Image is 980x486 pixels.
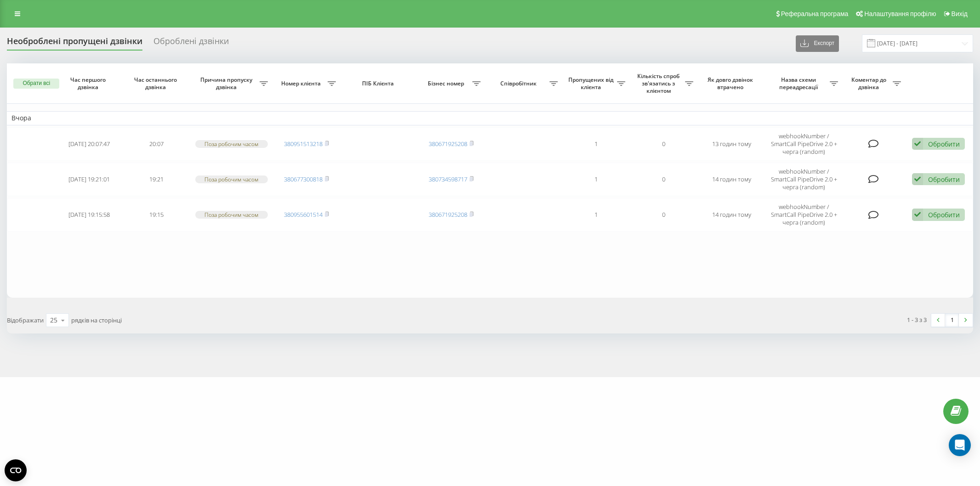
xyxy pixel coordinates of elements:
div: 1 - 3 з 3 [907,315,927,324]
td: [DATE] 19:21:01 [55,163,123,196]
button: Обрати всі [13,79,59,89]
div: Необроблені пропущені дзвінки [7,36,142,51]
td: 14 годин тому [698,198,765,232]
span: Коментар до дзвінка [847,76,893,90]
span: Реферальна програма [781,10,849,17]
td: webhookNumber / SmartCall PipeDrive 2.0 + черга (random) [765,163,843,196]
div: Обробити [928,175,960,184]
span: ПІБ Клієнта [348,80,409,87]
a: 380677300818 [284,175,323,183]
td: Вчора [7,111,973,125]
a: 380671925208 [429,210,467,219]
span: рядків на сторінці [71,316,122,324]
span: Номер клієнта [277,80,327,87]
span: Як довго дзвінок втрачено [705,76,758,90]
a: 380951513218 [284,140,323,148]
div: Обробити [928,140,960,148]
div: Open Intercom Messenger [949,434,971,456]
td: 20:07 [123,127,190,161]
td: 1 [562,163,630,196]
button: Open CMP widget [5,459,27,481]
a: 380955601514 [284,210,323,219]
td: 0 [630,127,697,161]
a: 1 [945,314,959,327]
div: Поза робочим часом [195,211,268,219]
span: Співробітник [490,80,549,87]
div: 25 [50,316,57,325]
span: Назва схеми переадресації [770,76,830,90]
td: webhookNumber / SmartCall PipeDrive 2.0 + черга (random) [765,127,843,161]
a: 380671925208 [429,140,467,148]
td: 14 годин тому [698,163,765,196]
a: 380734598717 [429,175,467,183]
div: Поза робочим часом [195,140,268,148]
td: 19:21 [123,163,190,196]
span: Бізнес номер [422,80,472,87]
span: Пропущених від клієнта [567,76,617,90]
td: 1 [562,198,630,232]
td: 13 годин тому [698,127,765,161]
button: Експорт [796,35,839,52]
td: 0 [630,163,697,196]
div: Оброблені дзвінки [153,36,229,51]
span: Причина пропуску дзвінка [195,76,260,90]
span: Час останнього дзвінка [130,76,183,90]
span: Вихід [952,10,968,17]
span: Кількість спроб зв'язатись з клієнтом [634,73,685,94]
td: 1 [562,127,630,161]
div: Обробити [928,210,960,219]
td: 19:15 [123,198,190,232]
td: [DATE] 19:15:58 [55,198,123,232]
span: Налаштування профілю [864,10,936,17]
td: webhookNumber / SmartCall PipeDrive 2.0 + черга (random) [765,198,843,232]
td: 0 [630,198,697,232]
div: Поза робочим часом [195,175,268,183]
td: [DATE] 20:07:47 [55,127,123,161]
span: Відображати [7,316,44,324]
span: Час першого дзвінка [63,76,115,90]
